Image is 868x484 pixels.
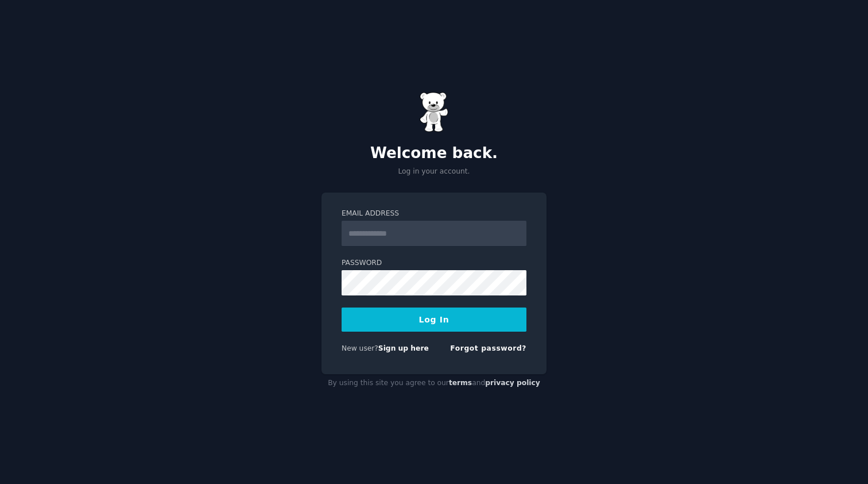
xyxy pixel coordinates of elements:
[321,144,547,163] h2: Welcome back.
[450,344,526,352] a: Forgot password?
[342,308,526,332] button: Log In
[378,344,429,352] a: Sign up here
[342,258,526,268] label: Password
[342,344,378,352] span: New user?
[342,209,526,219] label: Email Address
[420,92,448,132] img: Gummy Bear
[321,374,547,393] div: By using this site you agree to our and
[449,379,472,387] a: terms
[485,379,540,387] a: privacy policy
[321,167,547,177] p: Log in your account.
